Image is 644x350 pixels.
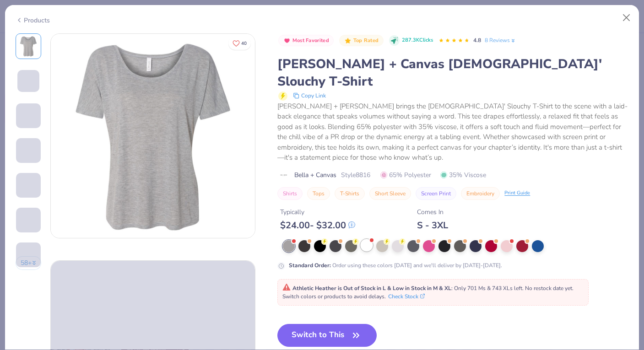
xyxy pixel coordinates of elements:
[307,187,330,200] button: Tops
[341,170,370,180] span: Style 8816
[16,16,50,25] div: Products
[228,37,251,50] button: Like
[292,38,329,43] span: Most Favorited
[51,34,255,238] img: Front
[369,187,411,200] button: Short Sleeve
[277,187,303,200] button: Shirts
[16,267,17,292] img: User generated content
[402,37,433,44] span: 287.3K Clicks
[241,41,247,46] span: 40
[618,9,635,27] button: Close
[16,256,42,270] button: 58+
[380,170,431,180] span: 65% Polyester
[277,55,628,90] div: [PERSON_NAME] + Canvas [DEMOGRAPHIC_DATA]' Slouchy T-Shirt
[388,292,425,301] button: Check Stock
[289,262,331,269] strong: Standard Order :
[339,35,383,47] button: Badge Button
[277,172,290,179] img: brand logo
[294,170,336,180] span: Bella + Canvas
[283,37,291,44] img: Most Favorited sort
[16,232,17,257] img: User generated content
[292,285,451,292] strong: Athletic Heather is Out of Stock in L & Low in Stock in M & XL
[277,101,628,163] div: [PERSON_NAME] + [PERSON_NAME] brings the [DEMOGRAPHIC_DATA]' Slouchy T-Shirt to the scene with a ...
[278,35,334,47] button: Badge Button
[280,207,355,217] div: Typically
[353,38,379,43] span: Top Rated
[277,324,377,347] button: Switch to This
[282,285,574,300] span: : Only 701 Ms & 743 XLs left. No restock date yet. Switch colors or products to avoid delays.
[440,170,486,180] span: 35% Viscose
[473,37,481,44] span: 4.8
[344,37,352,44] img: Top Rated sort
[417,207,448,217] div: Comes In
[416,187,456,200] button: Screen Print
[290,90,329,101] button: copy to clipboard
[335,187,365,200] button: T-Shirts
[289,261,502,269] div: Order using these colors [DATE] and we'll deliver by [DATE]-[DATE].
[16,198,17,222] img: User generated content
[461,187,500,200] button: Embroidery
[417,220,448,231] div: S - 3XL
[16,163,17,188] img: User generated content
[438,33,470,48] div: 4.8 Stars
[504,189,530,197] div: Print Guide
[17,35,39,57] img: Front
[16,128,17,153] img: User generated content
[485,36,516,44] a: 8 Reviews
[280,220,355,231] div: $ 24.00 - $ 32.00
